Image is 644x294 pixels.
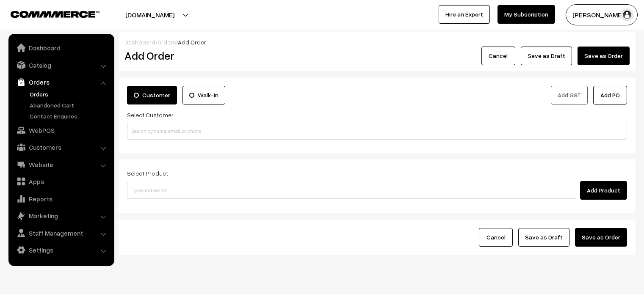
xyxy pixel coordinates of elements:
button: Save as Draft [518,228,569,247]
a: Staff Management [11,225,111,241]
label: Select Product [127,169,168,178]
a: Contact Enquires [28,112,111,121]
button: Save as Draft [521,47,572,65]
button: Add GST [551,86,588,104]
button: Cancel [481,47,515,65]
label: Select Customer [127,110,174,119]
a: Hire an Expert [439,5,490,24]
button: Cancel [479,228,513,247]
input: Search by name, email, or phone [127,123,627,140]
button: [DOMAIN_NAME] [96,4,204,25]
a: Settings [11,242,111,258]
a: Reports [11,191,111,206]
a: Orders [11,74,111,90]
input: Type and Search [127,182,576,199]
label: Walk-In [182,86,225,104]
button: Add Product [580,181,627,200]
a: Apps [11,174,111,189]
div: / / [124,38,630,47]
a: Customers [11,140,111,155]
img: COMMMERCE [11,11,100,17]
a: Orders [28,90,111,99]
a: Dashboard [124,38,155,46]
span: Add Order [178,38,206,46]
a: Abandoned Cart [28,101,111,110]
a: Catalog [11,58,111,73]
a: WebPOS [11,123,111,138]
a: COMMMERCE [11,8,85,19]
a: Dashboard [11,40,111,55]
label: Customer [127,86,177,104]
button: [PERSON_NAME] [566,4,638,25]
button: Save as Order [578,47,630,65]
button: Add PO [593,86,627,104]
a: orders [158,38,176,46]
a: My Subscription [498,5,555,24]
img: user [621,8,633,21]
a: Marketing [11,208,111,223]
a: Website [11,157,111,172]
button: Save as Order [575,228,627,247]
h2: Add Order [124,49,285,62]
